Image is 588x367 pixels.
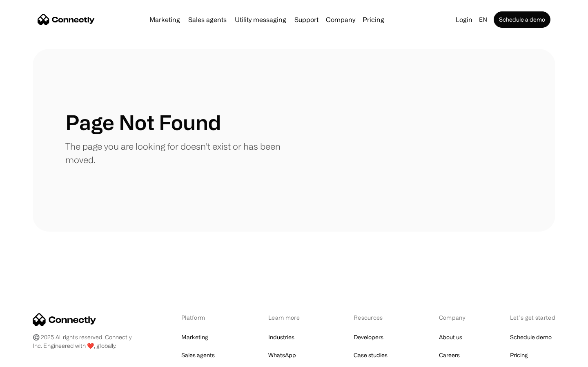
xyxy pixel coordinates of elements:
[268,349,296,361] a: WhatsApp
[65,110,221,135] h1: Page Not Found
[452,14,476,25] a: Login
[268,332,294,343] a: Industries
[181,332,208,343] a: Marketing
[354,349,388,361] a: Case studies
[232,16,290,23] a: Utility messaging
[268,313,311,322] div: Learn more
[479,14,487,25] div: en
[65,139,294,166] p: The page you are looking for doesn't exist or has been moved.
[8,352,49,364] aside: Language selected: English
[439,313,468,322] div: Company
[326,14,355,25] div: Company
[510,313,555,322] div: Let’s get started
[359,16,388,23] a: Pricing
[510,332,552,343] a: Schedule demo
[439,349,460,361] a: Careers
[16,353,49,364] ul: Language list
[354,332,383,343] a: Developers
[185,16,230,23] a: Sales agents
[146,16,183,23] a: Marketing
[291,16,322,23] a: Support
[354,313,396,322] div: Resources
[181,313,226,322] div: Platform
[181,349,215,361] a: Sales agents
[439,332,462,343] a: About us
[494,11,550,28] a: Schedule a demo
[510,349,528,361] a: Pricing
